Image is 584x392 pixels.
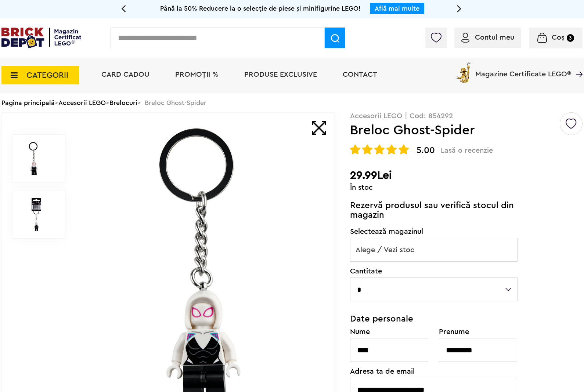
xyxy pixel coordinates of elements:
[374,144,385,155] img: Evaluare cu stele
[350,169,583,182] h2: 29.99Lei
[350,315,518,323] h3: Date personale
[552,34,565,41] span: Coș
[20,198,53,231] img: Breloc Ghost-Spider
[20,142,47,175] img: Breloc Ghost-Spider
[567,34,574,42] small: 3
[343,71,377,78] a: Contact
[475,34,514,41] span: Contul meu
[350,328,429,335] label: Nume
[386,144,397,155] img: Evaluare cu stele
[26,71,68,79] span: CATEGORII
[350,238,517,262] span: Alege / Vezi stoc
[58,99,106,106] a: Accesorii LEGO
[350,184,583,191] div: În stoc
[160,5,361,12] span: Până la 50% Reducere la o selecție de piese și minifigurine LEGO!
[109,99,137,106] a: Brelocuri
[175,71,219,78] a: PROMOȚII %
[350,228,518,235] label: Selectează magazinul
[350,144,360,155] img: Evaluare cu stele
[441,146,493,155] span: Lasă o recenzie
[362,144,372,155] img: Evaluare cu stele
[350,201,518,220] p: Rezervă produsul sau verifică stocul din magazin
[244,71,317,78] a: Produse exclusive
[101,71,149,78] a: Card Cadou
[1,99,55,106] a: Pagina principală
[475,61,571,78] span: Magazine Certificate LEGO®
[461,34,514,41] a: Contul meu
[350,368,518,375] label: Adresa ta de email
[439,328,518,335] label: Prenume
[350,268,518,275] label: Cantitate
[375,5,419,12] a: Află mai multe
[571,61,583,68] a: Magazine Certificate LEGO®
[399,144,409,155] img: Evaluare cu stele
[350,112,583,120] p: Accesorii LEGO | Cod: 854292
[417,146,435,155] span: 5.00
[350,124,559,137] h1: Breloc Ghost-Spider
[1,93,583,112] div: > > > Breloc Ghost-Spider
